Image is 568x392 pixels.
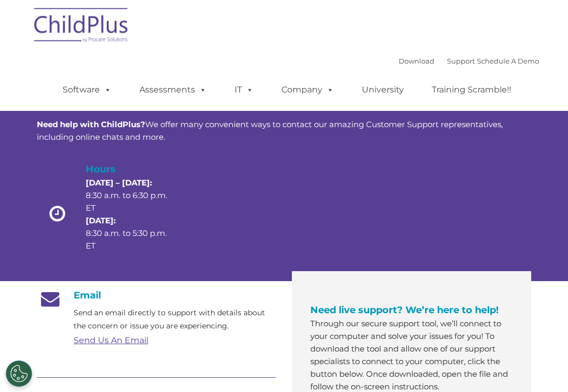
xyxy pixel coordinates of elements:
a: Download [399,57,434,65]
strong: Need help with ChildPlus? [37,119,145,129]
a: IT [224,79,264,100]
a: Company [271,79,344,100]
strong: [DATE]: [86,215,116,225]
button: Cookies Settings [6,360,32,387]
img: ChildPlus by Procare Solutions [29,1,134,53]
a: Training Scramble!! [421,79,522,100]
p: 8:30 a.m. to 6:30 p.m. ET 8:30 a.m. to 5:30 p.m. ET [86,177,169,252]
strong: [DATE] – [DATE]: [86,178,152,188]
a: Schedule A Demo [477,57,539,65]
a: University [351,79,414,100]
span: We offer many convenient ways to contact our amazing Customer Support representatives, including ... [37,119,503,142]
p: Send an email directly to support with details about the concern or issue you are experiencing. [74,306,276,333]
h4: Email [37,290,276,301]
a: Software [52,79,122,100]
a: Assessments [129,79,217,100]
font: | [399,57,539,65]
a: Send Us An Email [74,335,148,345]
a: Support [447,57,475,65]
h4: Hours [86,162,169,177]
span: Need live support? We’re here to help! [310,304,499,316]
